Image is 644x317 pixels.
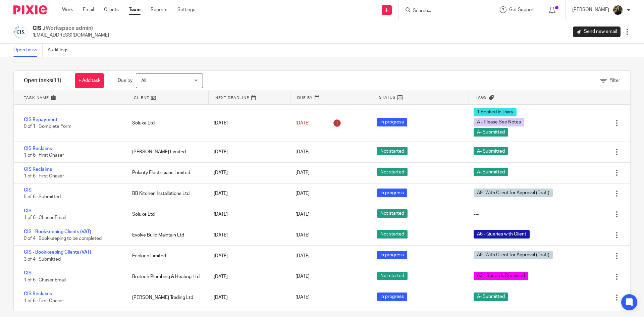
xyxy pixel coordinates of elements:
[141,78,146,83] span: All
[572,6,609,13] p: [PERSON_NAME]
[24,117,57,122] a: CIS Repayment
[24,209,32,213] a: CIS
[125,145,207,159] div: [PERSON_NAME] Limited
[24,188,32,193] a: CIS
[24,278,66,282] span: 1 of 6 · Chaser Email
[612,5,623,15] img: ACCOUNTING4EVERYTHING-13.jpg
[24,299,64,303] span: 1 of 6 · First Chaser
[48,44,73,57] a: Audit logs
[207,187,288,200] div: [DATE]
[125,291,207,304] div: [PERSON_NAME] Trading Ltd
[75,73,104,88] a: + Add task
[377,168,408,176] span: Not started
[125,228,207,242] div: Evolve Build Maintain Ltd
[24,153,64,158] span: 1 of 6 · First Chaser
[33,25,109,32] h2: CIS .
[377,272,408,280] span: Not started
[24,271,32,275] a: CIS
[474,189,553,197] span: A9- With Client for Approval (Draft)
[52,78,61,83] span: (11)
[379,95,396,100] span: Status
[24,236,102,241] span: 0 of 4 · Bookkeeping to be completed
[62,6,73,13] a: Work
[474,128,508,137] span: A- Submitted
[296,121,310,125] span: [DATE]
[125,249,207,263] div: Ecoloco Limited
[296,212,310,217] span: [DATE]
[377,230,408,239] span: Not started
[118,77,132,84] p: Due by
[377,118,407,126] span: In progress
[207,145,288,159] div: [DATE]
[296,170,310,175] span: [DATE]
[125,208,207,221] div: Soluxe Ltd
[24,250,91,255] a: CIS - Bookkeeping Clients (VAT)
[296,150,310,154] span: [DATE]
[377,293,407,301] span: In progress
[24,257,61,262] span: 3 of 4 · Submitted
[474,211,479,218] div: ---
[207,208,288,221] div: [DATE]
[609,78,620,83] span: Filter
[125,270,207,283] div: Brotech Plumbing & Heating Ltd
[24,146,52,151] a: CIS Reclaims
[509,7,535,12] span: Get Support
[24,174,64,178] span: 1 of 6 · First Chaser
[474,293,508,301] span: A- Submitted
[33,32,109,39] p: [EMAIL_ADDRESS][DOMAIN_NAME]
[377,251,407,259] span: In progress
[24,195,61,199] span: 5 of 6 · Submitted
[207,116,288,130] div: [DATE]
[207,166,288,179] div: [DATE]
[125,116,207,130] div: Soluxe Ltd
[24,77,61,84] h1: Open tasks
[125,187,207,200] div: BB Kitchen Installations Ltd
[296,274,310,279] span: [DATE]
[177,6,195,13] a: Settings
[24,292,52,296] a: CIS Reclaims
[151,6,167,13] a: Reports
[474,168,508,176] span: A- Submitted
[44,25,93,31] span: (Workspace admin)
[476,95,487,100] span: Tags
[207,291,288,304] div: [DATE]
[474,147,508,155] span: A- Submitted
[474,272,528,280] span: A3 - Records Received
[207,270,288,283] div: [DATE]
[474,108,517,116] span: 1 Booked In Diary
[412,8,473,14] input: Search
[296,254,310,258] span: [DATE]
[474,230,530,239] span: A6 - Queries with Client
[24,167,52,172] a: CIS Reclaims
[24,124,71,129] span: 0 of 1 · Complete Form
[474,118,524,126] span: A - Please See Notes
[207,249,288,263] div: [DATE]
[83,6,94,13] a: Email
[13,44,43,57] a: Open tasks
[125,166,207,179] div: Polarity Electricians Limited
[296,233,310,237] span: [DATE]
[207,228,288,242] div: [DATE]
[24,215,66,220] span: 1 of 6 · Chaser Email
[377,147,408,155] span: Not started
[129,6,141,13] a: Team
[377,189,407,197] span: In progress
[296,295,310,300] span: [DATE]
[24,229,91,234] a: CIS - Bookkeeping Clients (VAT)
[377,209,408,218] span: Not started
[104,6,119,13] a: Clients
[573,27,621,37] a: Send new email
[13,25,28,39] img: 1000002132.jpg
[474,251,553,259] span: A9- With Client for Approval (Draft)
[296,191,310,196] span: [DATE]
[13,5,47,14] img: Pixie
